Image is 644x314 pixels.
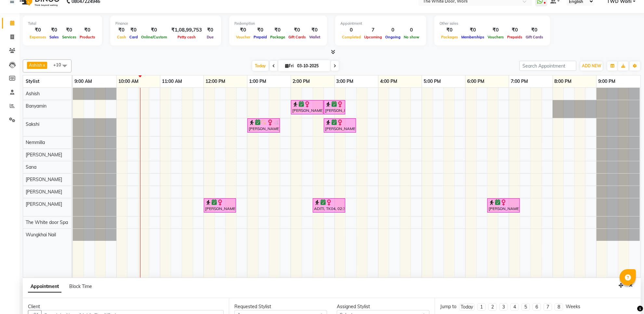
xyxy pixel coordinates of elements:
[269,35,287,39] span: Package
[461,304,473,310] div: Today
[26,189,62,195] span: [PERSON_NAME]
[26,201,62,207] span: [PERSON_NAME]
[42,62,45,68] a: x
[521,303,530,311] li: 5
[532,303,541,311] li: 6
[337,303,429,310] div: Assigned Stylist
[335,77,355,86] a: 3:00 PM
[362,35,384,39] span: Upcoming
[26,152,62,158] span: [PERSON_NAME]
[139,26,169,34] div: ₹0
[26,121,39,127] span: Sakshi
[488,303,497,311] li: 2
[287,35,308,39] span: Gift Cards
[28,281,61,293] span: Appointment
[440,303,456,310] div: Jump to
[269,26,287,34] div: ₹0
[340,21,421,26] div: Appointment
[486,35,506,39] span: Vouchers
[247,77,268,86] a: 1:00 PM
[160,77,184,86] a: 11:00 AM
[440,21,545,26] div: Other sales
[115,26,128,34] div: ₹0
[128,26,139,34] div: ₹0
[524,26,545,34] div: ₹0
[466,77,486,86] a: 6:00 PM
[73,77,94,86] a: 9:00 AM
[26,232,56,238] span: Wungkhai Nail
[48,26,60,34] div: ₹0
[28,303,224,310] div: Client
[566,303,580,310] div: Weeks
[115,35,128,39] span: Cash
[486,26,506,34] div: ₹0
[60,26,78,34] div: ₹0
[26,177,62,182] span: [PERSON_NAME]
[488,199,519,212] div: [PERSON_NAME], TK02, 06:30 PM-07:15 PM, Hair wash & Styling medium length
[440,26,460,34] div: ₹0
[477,303,486,311] li: 1
[26,103,46,109] span: Banyamin
[308,35,322,39] span: Wallet
[544,303,552,311] li: 7
[378,77,399,86] a: 4:00 PM
[234,21,322,26] div: Redemption
[506,35,524,39] span: Prepaids
[402,35,421,39] span: No show
[287,26,308,34] div: ₹0
[460,26,486,34] div: ₹0
[597,77,617,86] a: 9:00 PM
[324,119,355,132] div: [PERSON_NAME], TK03, 02:45 PM-03:30 PM, TWD Classic Manicure
[291,77,311,86] a: 2:00 PM
[580,61,603,71] button: ADD NEW
[440,35,460,39] span: Packages
[582,63,601,68] span: ADD NEW
[340,35,362,39] span: Completed
[510,303,519,311] li: 4
[308,26,322,34] div: ₹0
[128,35,139,39] span: Card
[26,91,40,97] span: Ashish
[295,61,328,71] input: 2025-10-03
[234,303,327,310] div: Requested Stylist
[252,26,269,34] div: ₹0
[48,35,60,39] span: Sales
[60,35,78,39] span: Services
[26,219,68,225] span: The White door Spa
[28,21,97,26] div: Total
[28,26,48,34] div: ₹0
[29,62,42,68] span: Ashish
[384,35,402,39] span: Ongoing
[555,303,563,311] li: 8
[283,63,295,68] span: Fri
[204,199,235,212] div: [PERSON_NAME], TK01, 12:00 PM-12:45 PM, Hair wash & Styling medium length
[53,62,66,67] span: +10
[78,35,97,39] span: Products
[292,101,323,113] div: [PERSON_NAME], TK03, 02:00 PM-02:45 PM, TWD Classic Pedicure
[169,26,204,34] div: ₹1,08,99,753
[313,199,345,212] div: ADITI, TK04, 02:30 PM-03:15 PM, Hair wash & Styling medium length
[26,139,45,145] span: Nemmilla
[176,35,197,39] span: Petty cash
[234,26,252,34] div: ₹0
[248,119,279,132] div: [PERSON_NAME], TK05, 01:00 PM-01:45 PM, TWD Classic Manicure
[499,303,508,311] li: 3
[26,78,39,84] span: Stylist
[362,26,384,34] div: 7
[252,61,269,71] span: Today
[626,281,636,291] button: Close
[205,35,215,39] span: Due
[78,26,97,34] div: ₹0
[204,26,216,34] div: ₹0
[524,35,545,39] span: Gift Cards
[69,283,92,289] span: Block Time
[139,35,169,39] span: Online/Custom
[422,77,442,86] a: 5:00 PM
[460,35,486,39] span: Memberships
[519,61,576,71] input: Search Appointment
[115,21,216,26] div: Finance
[553,77,573,86] a: 8:00 PM
[117,77,140,86] a: 10:00 AM
[402,26,421,34] div: 0
[28,35,48,39] span: Expenses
